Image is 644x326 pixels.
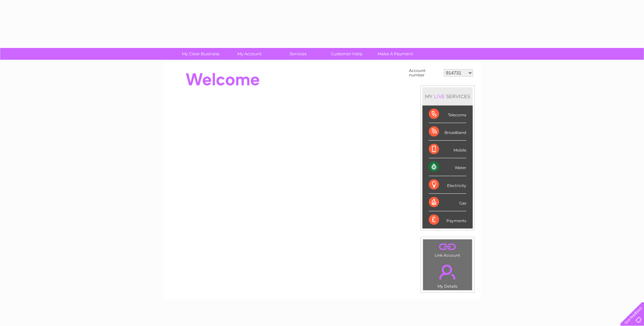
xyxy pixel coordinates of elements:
a: . [425,261,470,283]
div: Broadband [429,123,466,141]
td: My Details [423,259,472,291]
div: Gas [429,194,466,211]
td: Account number [407,67,442,79]
div: MY SERVICES [422,87,473,105]
div: Telecoms [429,105,466,123]
a: . [425,241,470,252]
div: Water [429,158,466,176]
div: LIVE [433,93,446,99]
a: Make A Payment [369,48,422,60]
a: My Clear Business [174,48,227,60]
div: Electricity [429,176,466,194]
a: Services [272,48,324,60]
div: Mobile [429,141,466,158]
div: Payments [429,211,466,229]
a: Customer Help [320,48,373,60]
a: My Account [223,48,276,60]
td: Link Account [423,239,472,259]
